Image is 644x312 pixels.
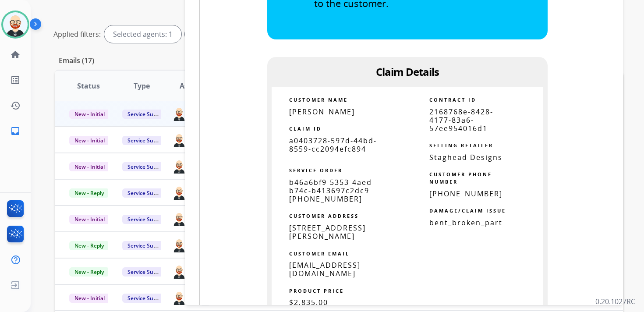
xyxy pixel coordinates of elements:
[122,294,172,303] span: Service Support
[172,264,186,279] img: agent-avatar
[53,29,101,39] p: Applied filters:
[429,207,506,214] strong: DAMAGE/CLAIM ISSUE
[69,294,110,303] span: New - Initial
[10,50,21,60] mat-icon: home
[429,142,493,149] strong: SELLING RETAILER
[289,260,361,278] a: [EMAIL_ADDRESS][DOMAIN_NAME]
[289,167,343,174] strong: SERVICE ORDER
[289,107,355,117] span: [PERSON_NAME]
[69,267,109,277] span: New - Reply
[69,188,109,198] span: New - Reply
[10,100,21,111] mat-icon: history
[10,75,21,85] mat-icon: list_alt
[429,218,502,227] span: bent_broken_part
[69,110,110,119] span: New - Initial
[104,25,181,43] div: Selected agents: 1
[289,287,344,294] strong: PRODUCT PRICE
[429,152,502,162] span: Staghead Designs
[122,188,172,198] span: Service Support
[429,189,502,199] span: [PHONE_NUMBER]
[3,12,28,37] img: avatar
[289,194,362,204] span: [PHONE_NUMBER]
[172,211,186,226] img: agent-avatar
[289,213,359,219] strong: CUSTOMER ADDRESS
[289,136,377,154] span: a0403728-597d-44bd-8559-cc2094efc894
[172,106,186,121] img: agent-avatar
[122,162,172,171] span: Service Support
[122,110,172,119] span: Service Support
[172,290,186,305] img: agent-avatar
[172,159,186,174] img: agent-avatar
[122,267,172,277] span: Service Support
[69,136,110,145] span: New - Initial
[289,96,348,103] strong: CUSTOMER NAME
[69,215,110,224] span: New - Initial
[180,81,210,91] span: Assignee
[172,238,186,252] img: agent-avatar
[69,241,109,250] span: New - Reply
[595,296,635,307] p: 0.20.1027RC
[134,81,150,91] span: Type
[289,250,350,257] strong: CUSTOMER EMAIL
[429,96,476,103] strong: CONTRACT ID
[69,162,110,171] span: New - Initial
[10,126,21,136] mat-icon: inbox
[289,177,375,195] span: b46a6bf9-5353-4aed-b74c-b413697c2dc9
[122,241,172,250] span: Service Support
[172,132,186,147] img: agent-avatar
[376,64,439,79] span: Claim Details
[122,215,172,224] span: Service Support
[172,185,186,200] img: agent-avatar
[55,55,98,66] p: Emails (17)
[429,107,493,133] span: 2168768e-8428-4177-83a6-57ee954016d1
[77,81,100,91] span: Status
[429,171,492,185] strong: CUSTOMER PHONE NUMBER
[122,136,172,145] span: Service Support
[289,125,322,132] strong: CLAIM ID
[289,298,328,307] span: $2,835.00
[289,223,366,241] span: [STREET_ADDRESS][PERSON_NAME]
